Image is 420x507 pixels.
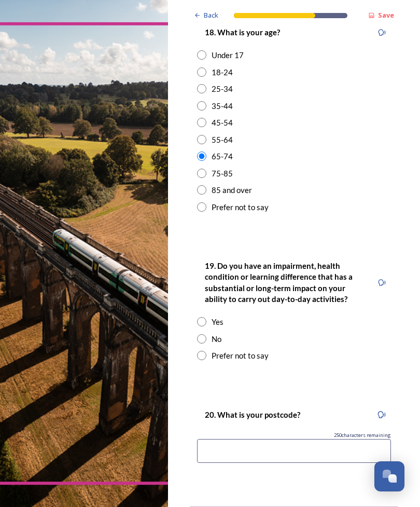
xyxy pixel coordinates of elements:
strong: 19. Do you have an impairment, health condition or learning difference that has a substantial or ... [205,261,354,304]
div: 45-54 [212,117,233,129]
span: 250 characters remaining [334,432,391,439]
div: No [212,333,221,345]
div: 35-44 [212,100,233,112]
button: Open Chat [374,461,404,491]
div: 65-74 [212,150,233,162]
strong: 20. What is your postcode? [205,410,300,419]
div: 85 and over [212,184,252,196]
div: 75-85 [212,168,233,180]
div: 55-64 [212,134,233,146]
div: Prefer not to say [212,201,269,213]
div: 25-34 [212,83,233,95]
div: Under 17 [212,49,244,61]
div: Prefer not to say [212,350,269,362]
span: Back [204,10,218,20]
strong: 18. What is your age? [205,28,280,37]
strong: Save [378,10,394,20]
div: 18-24 [212,66,233,78]
div: Yes [212,316,223,328]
